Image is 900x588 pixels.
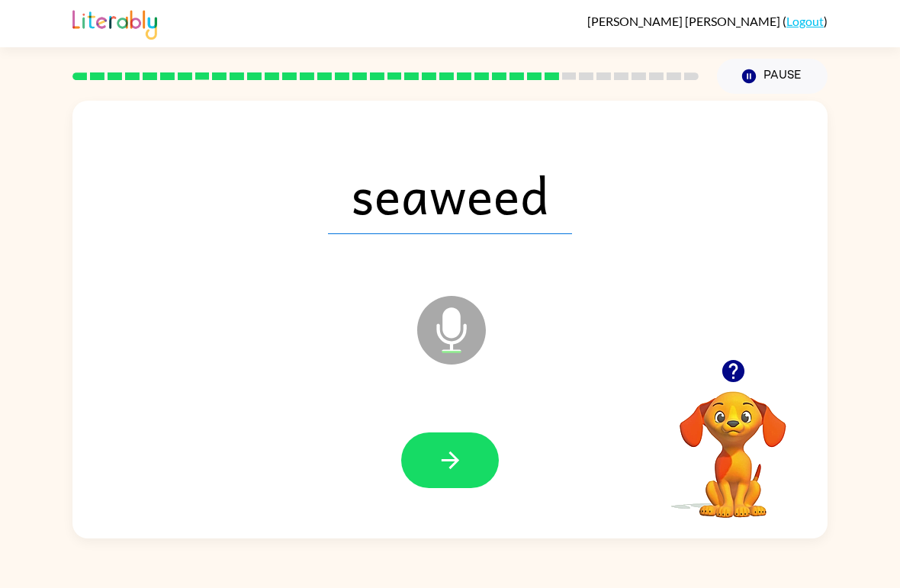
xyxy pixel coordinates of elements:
[587,14,828,28] div: ( )
[717,59,828,94] button: Pause
[328,155,572,234] span: seaweed
[657,368,809,520] video: Your browser must support playing .mp4 files to use Literably. Please try using another browser.
[587,14,783,28] span: [PERSON_NAME] [PERSON_NAME]
[72,6,157,40] img: Literably
[786,14,824,28] a: Logout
